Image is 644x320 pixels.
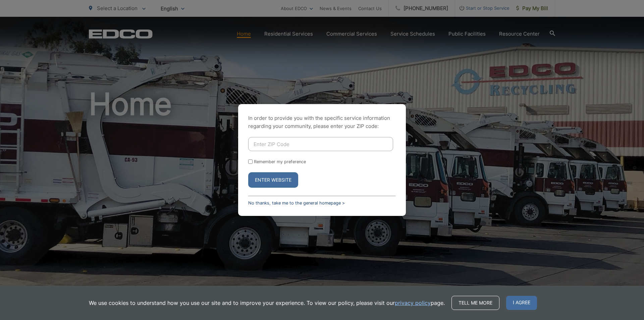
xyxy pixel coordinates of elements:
[89,299,445,307] p: We use cookies to understand how you use our site and to improve your experience. To view our pol...
[506,296,537,310] span: I agree
[248,114,396,130] p: In order to provide you with the specific service information regarding your community, please en...
[395,299,431,307] a: privacy policy
[254,159,306,164] label: Remember my preference
[248,137,393,151] input: Enter ZIP Code
[248,172,298,188] button: Enter Website
[451,296,499,310] a: Tell me more
[248,200,345,205] a: No thanks, take me to the general homepage >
